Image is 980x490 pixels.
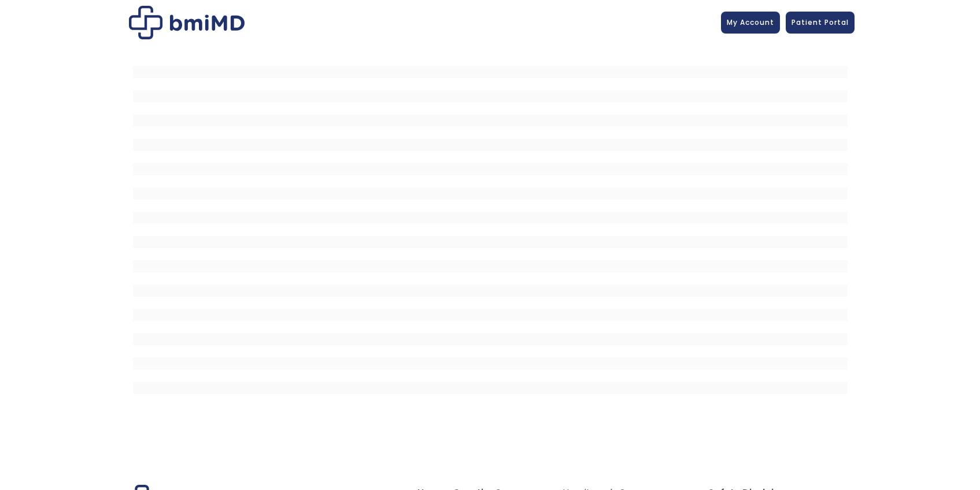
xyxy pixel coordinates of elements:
[721,12,780,34] a: My Account
[129,6,245,39] img: Patient Messaging Portal
[786,12,855,34] a: Patient Portal
[792,17,849,27] span: Patient Portal
[133,54,848,401] iframe: MDI Patient Messaging Portal
[727,17,774,27] span: My Account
